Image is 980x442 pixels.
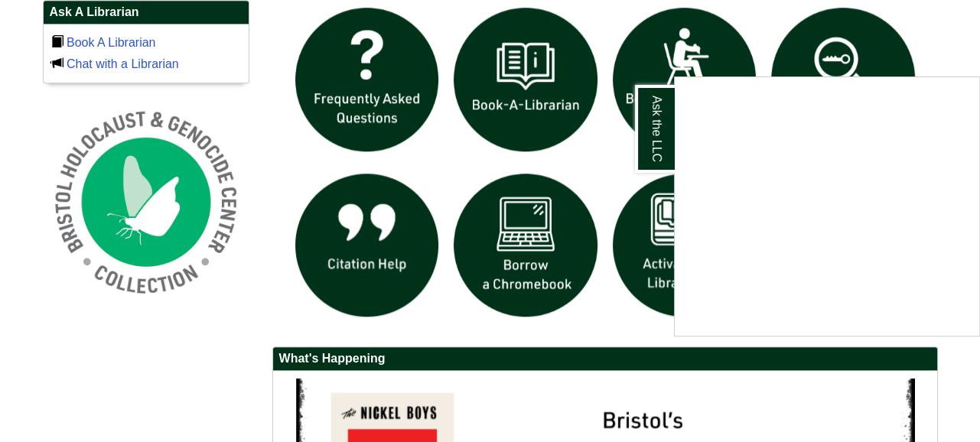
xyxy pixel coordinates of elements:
[67,57,179,70] a: Chat with a Librarian
[288,166,447,325] img: citation help icon links to citation help guide page
[635,85,675,173] a: Ask the LLC
[674,76,980,336] div: Ask the LLC
[67,36,156,49] a: Book A Librarian
[273,347,937,371] h2: What's Happening
[446,166,605,325] img: Borrow a chromebook icon links to the borrow a chromebook web page
[43,99,249,305] img: Holocaust and Genocide Collection
[605,166,764,325] img: activate Library Card icon links to form to activate student ID into library card
[675,77,979,336] iframe: Chat Widget
[44,1,249,24] h2: Ask A Librarian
